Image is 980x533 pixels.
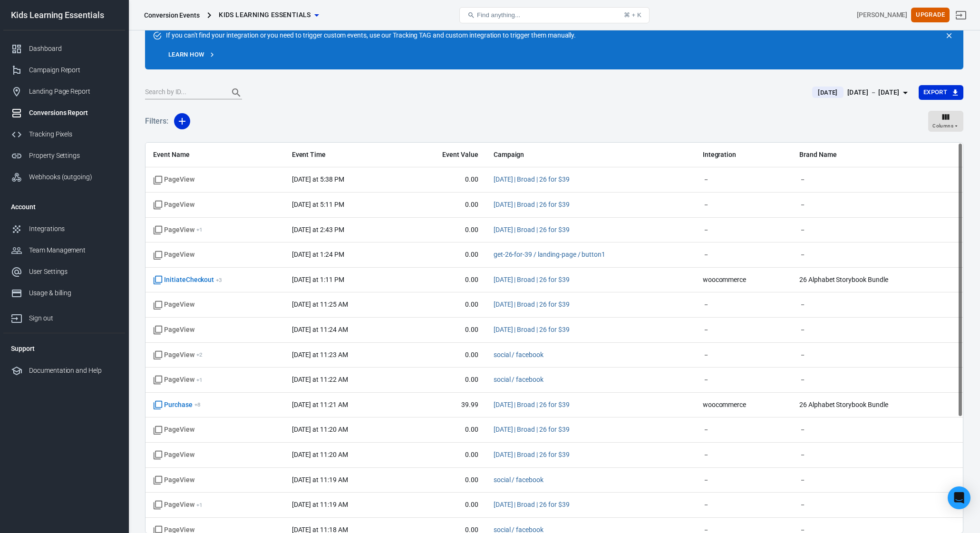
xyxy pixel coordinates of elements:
span: 0.00 [409,200,478,210]
span: － [703,325,784,335]
span: 19SEP25 | Broad | 26 for $39 [494,450,570,460]
span: 0.00 [409,250,478,260]
div: Open Intercom Messenger [948,486,970,509]
span: PageView [153,375,203,385]
time: 2025-09-21T11:23:21-04:00 [292,351,348,359]
a: [DATE] | Broad | 26 for $39 [494,501,570,508]
span: 19SEP25 | Broad | 26 for $39 [494,225,570,235]
a: Integrations [3,218,125,240]
span: － [799,225,932,235]
time: 2025-09-21T11:20:25-04:00 [292,451,348,458]
span: social / facebook [494,350,543,360]
div: ⌘ + K [624,11,641,19]
span: 19SEP25 | Broad | 26 for $39 [494,275,570,285]
sup: + 1 [196,377,203,383]
a: Team Management [3,240,125,261]
span: － [703,500,784,510]
time: 2025-09-21T13:11:23-04:00 [292,276,344,283]
span: PageView [153,500,203,510]
div: Integrations [29,224,117,234]
button: [DATE][DATE] － [DATE] [805,85,918,100]
span: 26 Alphabet Storybook Bundle [799,400,932,410]
button: close [942,29,956,42]
span: 0.00 [409,500,478,510]
span: [DATE] [814,88,841,97]
sup: + 1 [196,226,203,233]
a: Webhooks (outgoing) [3,166,125,188]
span: Standard event name [153,175,194,184]
a: [DATE] | Broad | 26 for $39 [494,326,570,333]
span: － [799,200,932,210]
a: Tracking Pixels [3,124,125,145]
div: scrollable content [146,143,963,533]
span: Integration [703,150,784,160]
span: － [799,375,932,385]
span: － [799,475,932,485]
span: 0.00 [409,300,478,310]
h5: Filters: [145,106,168,136]
span: － [703,475,784,485]
span: － [703,350,784,360]
button: Kids Learning Essentials [215,6,322,24]
span: 19SEP25 | Broad | 26 for $39 [494,175,570,184]
a: [DATE] | Broad | 26 for $39 [494,276,570,283]
a: Property Settings [3,145,125,166]
span: 26 Alphabet Storybook Bundle [799,275,932,285]
span: Event Time [292,150,394,160]
span: 39.99 [409,400,478,410]
sup: + 2 [196,351,203,358]
span: Event Value [409,150,478,160]
a: Campaign Report [3,59,125,81]
span: Standard event name [153,250,194,260]
time: 2025-09-21T17:38:39-04:00 [292,175,344,183]
span: － [703,250,784,260]
span: － [703,300,784,310]
div: Kids Learning Essentials [3,11,125,19]
span: － [799,250,932,260]
span: Standard event name [153,300,194,310]
span: － [799,500,932,510]
span: PageView [153,350,203,360]
div: Sign out [29,313,117,323]
a: Landing Page Report [3,81,125,102]
a: [DATE] | Broad | 26 for $39 [494,175,570,183]
span: woocommerce [703,400,784,410]
a: [DATE] | Broad | 26 for $39 [494,300,570,308]
a: [DATE] | Broad | 26 for $39 [494,426,570,433]
span: － [703,375,784,385]
a: social / facebook [494,376,543,383]
div: Dashboard [29,44,117,54]
span: Standard event name [153,475,194,485]
input: Search by ID... [145,87,221,99]
span: 0.00 [409,450,478,460]
span: 0.00 [409,475,478,485]
a: get-26-for-39 / landing-page / button1 [494,251,605,258]
time: 2025-09-21T11:19:59-04:00 [292,476,348,484]
span: － [703,175,784,184]
span: 0.00 [409,325,478,335]
div: Usage & billing [29,288,117,298]
span: － [799,425,932,435]
span: Find anything... [477,11,520,19]
span: social / facebook [494,475,543,485]
span: Campaign [494,150,627,160]
time: 2025-09-21T13:24:11-04:00 [292,251,344,258]
span: get-26-for-39 / landing-page / button1 [494,250,605,260]
sup: + 8 [194,401,201,408]
span: － [799,300,932,310]
time: 2025-09-21T11:21:28-04:00 [292,401,348,408]
span: woocommerce [703,275,784,285]
a: User Settings [3,261,125,282]
time: 2025-09-21T11:22:52-04:00 [292,376,348,383]
a: Usage & billing [3,282,125,304]
div: Webhooks (outgoing) [29,172,117,182]
a: Conversions Report [3,102,125,124]
span: Standard event name [153,425,194,435]
div: [DATE] － [DATE] [847,87,900,98]
a: Learn how [166,48,218,62]
li: Support [3,337,125,360]
div: Property Settings [29,151,117,161]
button: Columns [928,111,963,132]
div: Campaign Report [29,65,117,75]
span: － [703,425,784,435]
